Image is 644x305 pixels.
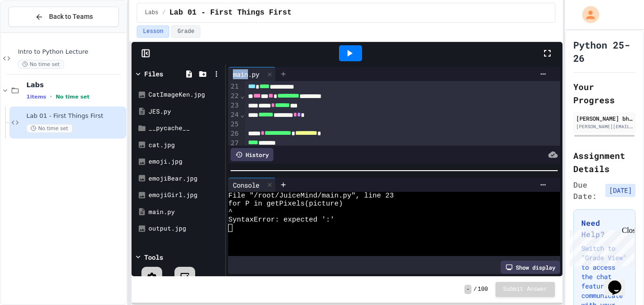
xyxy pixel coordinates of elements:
[501,261,560,274] div: Show display
[604,267,635,296] iframe: chat widget
[26,81,124,89] span: Labs
[473,286,477,293] span: /
[228,67,276,81] div: main.py
[149,174,222,183] div: emojiBear.jpg
[144,69,163,79] div: Files
[228,192,394,200] span: File "/root/JuiceMind/main.py", line 23
[576,114,633,123] div: [PERSON_NAME] bhupanapdu sunkesula
[50,93,52,100] span: •
[228,120,240,129] div: 25
[228,139,240,148] div: 27
[18,60,64,69] span: No time set
[149,157,222,166] div: emoji.jpg
[228,178,276,192] div: Console
[228,180,264,190] div: Console
[228,208,232,216] span: ^
[56,94,90,100] span: No time set
[228,200,343,208] span: for P in getPixels(picture)
[145,9,158,16] span: Labs
[162,9,165,16] span: /
[137,25,169,38] button: Lesson
[478,286,488,293] span: 100
[228,110,240,120] div: 24
[144,252,163,262] div: Tools
[149,190,222,200] div: emojiGirl.jpg
[573,38,636,65] h1: Python 25-26
[572,4,602,25] div: My Account
[576,123,633,130] div: [PERSON_NAME][EMAIL_ADDRESS][DOMAIN_NAME]
[26,124,73,133] span: No time set
[149,140,222,150] div: cat.jpg
[149,107,222,116] div: JES.py
[18,48,124,56] span: Intro to Python Lecture
[240,111,245,118] span: Fold line
[149,207,222,217] div: main.py
[26,112,124,120] span: Lab 01 - First Things First
[149,90,222,99] div: CatImageKen.jpg
[573,80,636,107] h2: Your Progress
[171,25,200,38] button: Grade
[231,148,273,161] div: History
[495,282,555,297] button: Submit Answer
[573,149,636,175] h2: Assignment Details
[149,124,222,133] div: __pycache__
[4,4,65,60] div: Chat with us now!Close
[228,101,240,110] div: 23
[149,224,222,233] div: output.jpg
[581,217,627,240] h3: Need Help?
[228,69,264,79] div: main.py
[573,179,602,202] span: Due Date:
[228,129,240,139] div: 26
[228,216,334,224] span: SyntaxError: expected ':'
[169,7,291,18] span: Lab 01 - First Things First
[503,286,547,293] span: Submit Answer
[464,285,471,294] span: -
[566,226,635,266] iframe: chat widget
[228,91,240,101] div: 22
[49,12,93,22] span: Back to Teams
[605,184,636,197] span: [DATE]
[26,94,46,100] span: 1 items
[8,7,119,27] button: Back to Teams
[228,82,240,91] div: 21
[240,92,245,99] span: Fold line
